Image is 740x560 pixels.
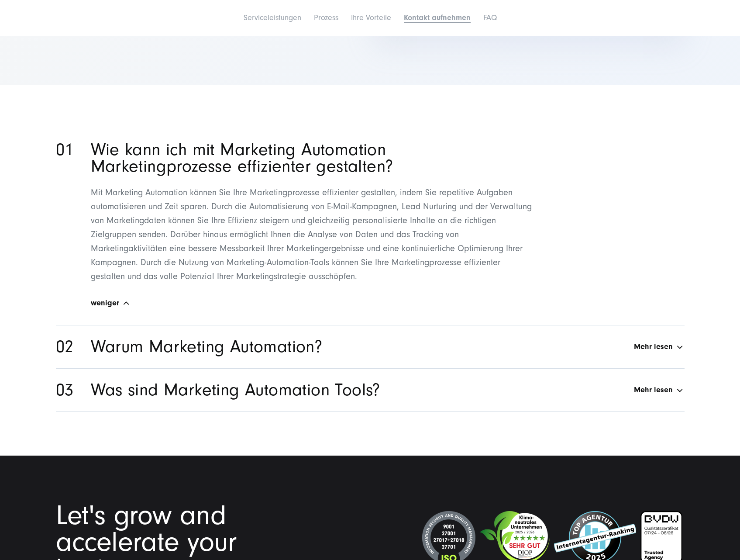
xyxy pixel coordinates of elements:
[91,339,323,355] h2: Warum Marketing Automation?
[314,13,338,22] a: Prozess
[351,13,391,22] a: Ihre Vorteile
[91,142,447,175] h2: Wie kann ich mit Marketing Automation Marketingprozesse effizienter gestalten?
[404,13,471,22] a: Kontakt aufnehmen
[91,382,380,398] h2: Was sind Marketing Automation Tools?
[91,299,685,308] a: weniger
[91,186,536,283] p: Mit Marketing Automation können Sie Ihre Marketingprozesse effizienter gestalten, indem Sie repet...
[483,13,497,22] a: FAQ
[244,13,301,22] a: Serviceleistungen
[91,299,119,308] span: weniger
